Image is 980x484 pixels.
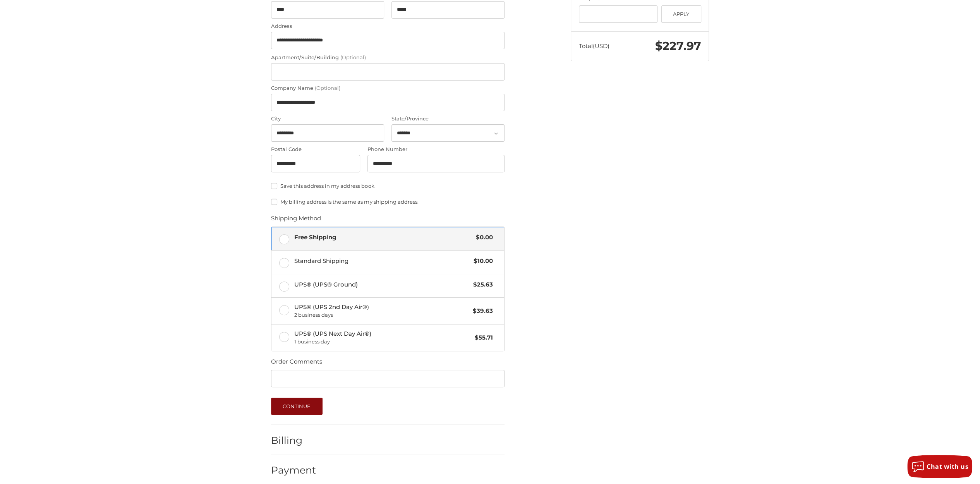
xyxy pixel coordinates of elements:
[271,146,360,153] label: Postal Code
[367,146,505,153] label: Phone Number
[927,462,968,471] span: Chat with us
[294,338,471,346] span: 1 business day
[579,5,658,23] input: Gift Certificate or Coupon Code
[294,303,469,319] span: UPS® (UPS 2nd Day Air®)
[271,183,505,189] label: Save this address in my address book.
[271,357,322,370] legend: Order Comments
[271,22,505,30] label: Address
[315,85,340,91] small: (Optional)
[340,54,366,60] small: (Optional)
[271,199,505,205] label: My billing address is the same as my shipping address.
[271,434,316,446] h2: Billing
[469,307,493,316] span: $39.63
[391,115,505,123] label: State/Province
[469,280,493,289] span: $25.63
[271,115,384,123] label: City
[294,233,472,242] span: Free Shipping
[271,84,505,92] label: Company Name
[271,398,323,415] button: Continue
[294,257,470,266] span: Standard Shipping
[294,280,470,289] span: UPS® (UPS® Ground)
[579,42,609,50] span: Total (USD)
[271,214,321,227] legend: Shipping Method
[271,464,316,476] h2: Payment
[271,54,505,62] label: Apartment/Suite/Building
[470,257,493,266] span: $10.00
[294,330,471,346] span: UPS® (UPS Next Day Air®)
[661,5,701,23] button: Apply
[294,311,469,319] span: 2 business days
[472,233,493,242] span: $0.00
[907,455,972,478] button: Chat with us
[655,39,701,53] span: $227.97
[471,333,493,342] span: $55.71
